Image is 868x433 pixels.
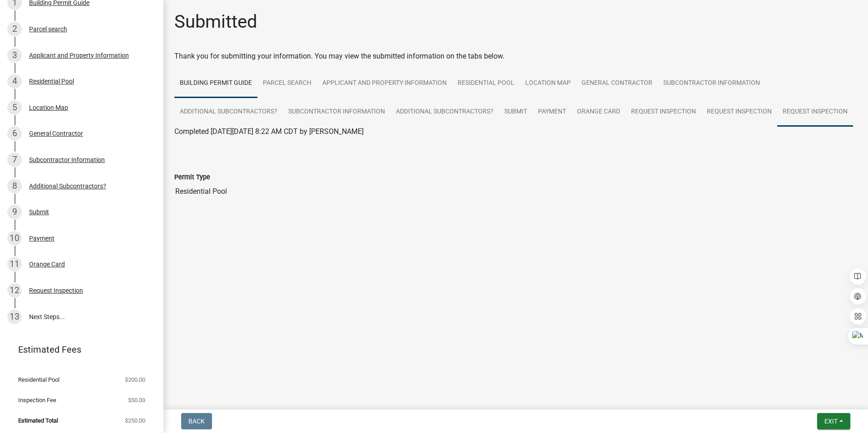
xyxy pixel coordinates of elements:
span: $250.00 [125,418,145,423]
label: Permit Type [174,174,210,181]
span: $200.00 [125,377,145,383]
div: 7 [7,153,22,167]
div: General Contractor [29,130,83,137]
a: Parcel search [257,69,317,98]
a: Additional Subcontractors? [390,98,499,127]
div: 2 [7,22,22,36]
div: Additional Subcontractors? [29,183,106,189]
a: Building Permit Guide [174,69,257,98]
div: 4 [7,74,22,89]
span: Exit [824,418,838,425]
div: 8 [7,179,22,193]
span: Inspection Fee [18,397,56,403]
div: 5 [7,100,22,115]
a: Location Map [520,69,576,98]
a: Residential Pool [452,69,520,98]
div: Thank you for submitting your information. You may view the submitted information on the tabs below. [174,51,857,62]
div: Request Inspection [29,287,83,294]
div: 3 [7,48,22,63]
div: Payment [29,235,54,241]
a: Payment [533,98,572,127]
a: Applicant and Property Information [317,69,452,98]
div: 9 [7,205,22,219]
a: Additional Subcontractors? [174,98,283,127]
a: Request Inspection [626,98,701,127]
div: 13 [7,310,22,324]
span: $50.00 [128,397,145,403]
div: Parcel search [29,26,67,32]
a: Estimated Fees [7,340,149,359]
div: 10 [7,231,22,246]
div: Applicant and Property Information [29,52,129,59]
div: Submit [29,209,49,215]
a: Request Inspection [777,98,853,127]
a: General Contractor [576,69,658,98]
div: 6 [7,126,22,141]
span: Estimated Total [18,418,58,423]
span: Residential Pool [18,377,59,383]
div: Residential Pool [29,78,74,84]
div: Subcontractor Information [29,157,105,163]
a: Request Inspection [701,98,777,127]
button: Exit [817,413,850,429]
div: 11 [7,257,22,271]
div: Location Map [29,104,68,111]
div: 12 [7,283,22,298]
a: Subcontractor Information [658,69,765,98]
a: Subcontractor Information [283,98,390,127]
span: Back [188,418,205,425]
div: Orange Card [29,261,65,267]
a: Submit [499,98,533,127]
span: Completed [DATE][DATE] 8:22 AM CDT by [PERSON_NAME] [174,127,364,136]
button: Back [181,413,212,429]
h1: Submitted [174,11,257,33]
a: Orange Card [572,98,626,127]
